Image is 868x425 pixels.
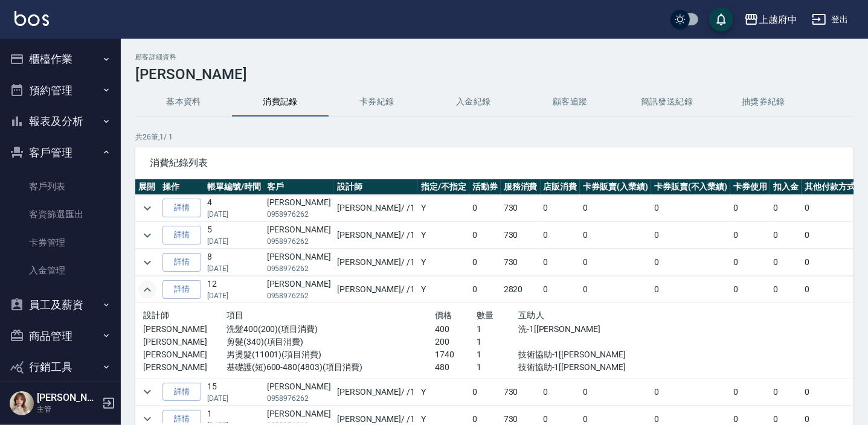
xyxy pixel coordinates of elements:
p: 400 [435,323,477,336]
th: 客戶 [264,179,334,195]
p: 1 [477,323,518,336]
p: 0958976262 [267,236,331,247]
td: [PERSON_NAME] [264,276,334,303]
p: 剪髮(340)(項目消費) [227,336,435,348]
td: 0 [802,222,858,249]
td: Y [418,195,469,222]
span: 價格 [435,310,452,320]
p: [DATE] [207,393,261,404]
td: 4 [204,195,264,222]
button: 登出 [807,8,854,31]
td: 8 [204,249,264,276]
th: 展開 [135,179,159,195]
td: 0 [651,222,731,249]
a: 詳情 [162,199,201,217]
button: 預約管理 [5,75,116,106]
p: [PERSON_NAME] [143,336,227,348]
p: 技術協助-1[[PERSON_NAME] [518,348,643,361]
td: 0 [730,222,770,249]
td: [PERSON_NAME] [264,195,334,222]
span: 設計師 [143,310,169,320]
th: 操作 [159,179,204,195]
a: 詳情 [162,226,201,244]
td: [PERSON_NAME] / /1 [334,195,418,222]
td: 0 [469,249,501,276]
td: 0 [469,379,501,405]
p: 0958976262 [267,263,331,274]
a: 客資篩選匯出 [5,200,116,228]
td: 0 [541,379,580,405]
td: 0 [770,379,802,405]
button: 入金紀錄 [425,88,522,117]
p: 技術協助-1[[PERSON_NAME] [518,361,643,374]
th: 其他付款方式 [802,179,858,195]
td: 5 [204,222,264,249]
span: 項目 [227,310,244,320]
td: 0 [541,276,580,303]
span: 消費紀錄列表 [150,157,839,169]
a: 入金管理 [5,257,116,284]
td: Y [418,249,469,276]
td: [PERSON_NAME] [264,379,334,405]
button: 櫃檯作業 [5,43,116,75]
p: 200 [435,336,477,348]
span: 互助人 [518,310,544,320]
td: 0 [541,222,580,249]
button: expand row [138,254,156,272]
td: [PERSON_NAME] / /1 [334,379,418,405]
td: [PERSON_NAME] / /1 [334,222,418,249]
td: 0 [651,249,731,276]
td: 0 [580,276,651,303]
td: 0 [802,195,858,222]
td: 0 [541,195,580,222]
p: 男燙髮(11001)(項目消費) [227,348,435,361]
p: 洗髮400(200)(項目消費) [227,323,435,336]
td: 730 [501,195,541,222]
td: 2820 [501,276,541,303]
p: [DATE] [207,263,261,274]
img: Person [10,391,34,415]
th: 店販消費 [541,179,580,195]
td: Y [418,222,469,249]
p: 1 [477,336,518,348]
td: 15 [204,379,264,405]
button: 顧客追蹤 [522,88,619,117]
a: 詳情 [162,280,201,299]
td: 0 [730,276,770,303]
td: 0 [651,379,731,405]
th: 活動券 [469,179,501,195]
p: 1740 [435,348,477,361]
button: 卡券紀錄 [329,88,425,117]
p: 0958976262 [267,209,331,220]
p: [PERSON_NAME] [143,361,227,374]
td: 0 [541,249,580,276]
button: 員工及薪資 [5,289,116,321]
td: [PERSON_NAME] [264,249,334,276]
td: [PERSON_NAME] / /1 [334,276,418,303]
button: 簡訊發送紀錄 [619,88,715,117]
button: 上越府中 [739,7,802,32]
td: 0 [802,276,858,303]
td: 0 [802,379,858,405]
button: 抽獎券紀錄 [715,88,812,117]
td: 0 [580,249,651,276]
p: [DATE] [207,209,261,220]
td: 0 [730,195,770,222]
td: [PERSON_NAME] / /1 [334,249,418,276]
button: expand row [138,383,156,401]
button: 基本資料 [135,88,232,117]
th: 卡券使用 [730,179,770,195]
p: 基礎護(短)600-480(4803)(項目消費) [227,361,435,374]
th: 扣入金 [770,179,802,195]
p: 0958976262 [267,290,331,301]
p: 共 26 筆, 1 / 1 [135,132,854,142]
td: 12 [204,276,264,303]
button: save [709,7,733,31]
td: 0 [770,222,802,249]
p: 480 [435,361,477,374]
td: 0 [651,195,731,222]
button: expand row [138,226,156,244]
td: 0 [730,379,770,405]
button: 報表及分析 [5,106,116,137]
a: 卡券管理 [5,229,116,257]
